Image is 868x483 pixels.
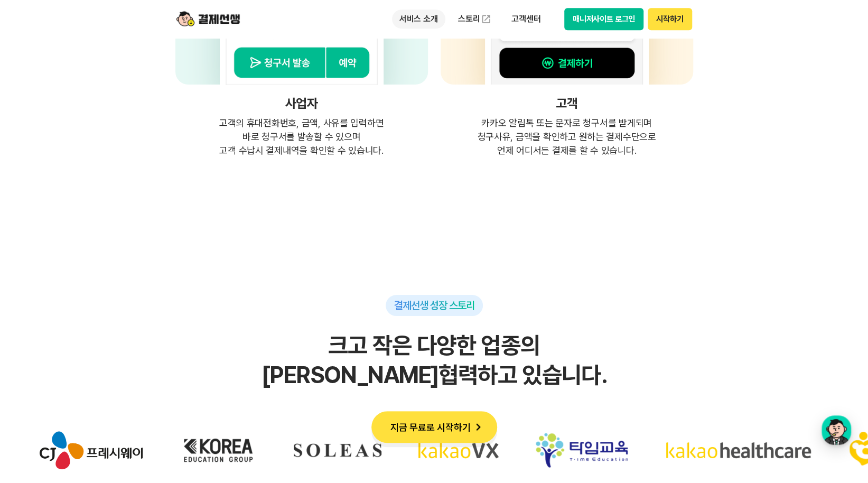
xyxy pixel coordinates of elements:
img: korea education group [173,424,250,477]
img: 화살표 아이콘 [471,420,486,434]
a: 스토리 [451,8,499,30]
img: cj프레시웨이 [33,424,136,477]
a: 설정 [136,335,203,361]
p: 서비스 소개 [392,10,445,29]
a: 대화 [70,335,136,361]
p: 고객의 휴대전화번호, 금액, 사유를 입력하면 바로 청구서를 발송할 수 있으며 고객 수납시 결제내역을 확인할 수 있습니다. [175,116,428,157]
img: 외부 도메인 오픈 [481,14,491,24]
p: 고객센터 [504,10,548,29]
img: logo [176,9,240,29]
a: 홈 [3,335,70,361]
img: 카카오VX [412,424,492,477]
button: 시작하기 [648,8,692,30]
h2: 크고 작은 다양한 업종의 [PERSON_NAME] 협력하고 있습니다. [21,331,847,390]
h4: 사업자 [175,97,428,110]
button: 매니저사이트 로그인 [564,8,644,30]
button: 지금 무료로 시작하기 [371,411,497,443]
span: 결제선생 성장 스토리 [394,299,474,312]
img: 카카오헬스케어 [658,424,806,477]
img: 타임교육 [529,424,621,477]
span: 홈 [33,351,40,359]
span: 대화 [97,351,109,360]
img: soleas [287,424,375,477]
p: 카카오 알림톡 또는 문자로 청구서를 받게되며 청구사유, 금액을 확인하고 원하는 결제수단으로 언제 어디서든 결제를 할 수 있습니다. [441,116,693,157]
h4: 고객 [441,97,693,110]
span: 설정 [163,351,176,359]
